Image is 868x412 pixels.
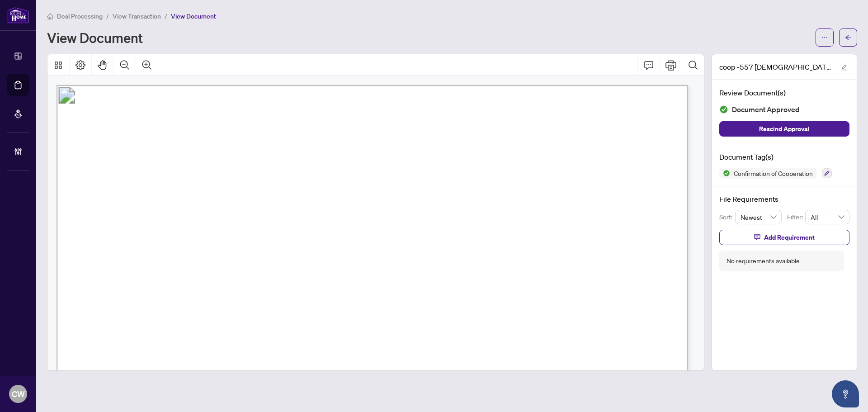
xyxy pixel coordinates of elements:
span: View Transaction [113,12,161,20]
span: arrow-left [845,34,851,41]
span: All [811,210,844,224]
img: Status Icon [719,168,730,179]
span: home [47,13,53,19]
h4: Review Document(s) [719,87,849,98]
p: Filter: [787,212,805,222]
img: logo [7,7,29,24]
img: Document Status [719,105,728,114]
span: Newest [741,210,777,224]
h4: Document Tag(s) [719,152,849,162]
span: coop -557 [DEMOGRAPHIC_DATA]pdf [719,62,832,72]
span: Rescind Approval [759,122,810,136]
li: / [165,11,167,21]
button: Add Requirement [719,230,849,245]
span: edit [841,64,847,71]
span: Add Requirement [764,230,815,245]
span: ellipsis [821,34,828,41]
button: Open asap [832,380,859,407]
li: / [106,11,109,21]
span: View Document [171,12,216,20]
span: Deal Processing [57,12,103,20]
button: Rescind Approval [719,121,849,137]
h4: File Requirements [719,194,849,204]
span: Confirmation of Cooperation [730,170,816,176]
span: CW [12,388,25,400]
span: Document Approved [732,104,800,116]
p: Sort: [719,212,735,222]
div: No requirements available [726,256,800,266]
h1: View Document [47,30,143,45]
